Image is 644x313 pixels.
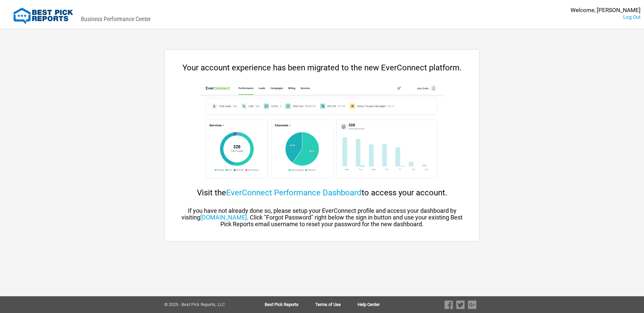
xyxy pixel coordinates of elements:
a: EverConnect Performance Dashboard [226,188,362,197]
div: Visit the to access your account. [178,188,466,197]
a: [DOMAIN_NAME] [200,214,247,221]
img: cp-dashboard.png [200,82,444,183]
div: Welcome, [PERSON_NAME] [571,7,641,14]
a: Best Pick Reports [265,302,315,307]
img: Best Pick Reports Logo [13,8,73,24]
div: If you have not already done so, please setup your EverConnect profile and access your dashboard ... [178,207,466,228]
div: © 2025 - Best Pick Reports, LLC [164,302,243,307]
div: Your account experience has been migrated to the new EverConnect platform. [178,63,466,72]
a: Log Out [623,14,641,20]
a: Help Center [358,302,380,307]
a: Terms of Use [315,302,358,307]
